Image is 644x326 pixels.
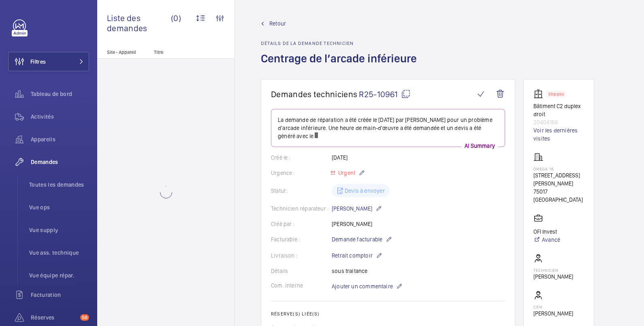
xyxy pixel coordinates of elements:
[359,89,411,99] span: R25-10961
[80,314,89,321] span: 58
[31,113,89,121] span: Activités
[261,51,422,79] h1: Centrage de l’arcade inférieure
[107,13,171,33] span: Liste des demandes
[31,90,89,98] span: Tableau de bord
[332,251,382,260] p: Retrait comptoir
[533,118,584,126] p: 20404166
[261,40,422,46] h2: Détails de la demande technicien
[30,58,46,66] span: Filtres
[461,142,498,150] p: AI Summary
[31,291,89,299] span: Facturation
[97,49,151,55] p: Site - Appareil
[271,311,505,317] h2: Réserve(s) liée(s)
[332,204,382,213] p: [PERSON_NAME]
[337,170,355,176] span: Urgent
[269,19,286,28] span: Retour
[29,271,89,279] span: Vue équipe répar.
[31,313,77,322] span: Réserves
[533,309,573,317] p: [PERSON_NAME]
[533,126,584,143] a: Voir les dernières visites
[29,181,89,189] span: Toutes les demandes
[533,166,584,171] p: OMEGA 16
[8,52,89,71] button: Filtres
[271,89,357,99] span: Demandes techniciens
[533,268,573,273] p: Technicien
[533,236,560,244] a: Avancé
[533,89,546,99] img: elevator.svg
[29,226,89,234] span: Vue supply
[154,49,207,55] p: Titre
[533,273,573,281] p: [PERSON_NAME]
[29,249,89,257] span: Vue ass. technique
[278,116,498,140] p: La demande de réparation a été créée le [DATE] par [PERSON_NAME] pour un problème d'arcade inféri...
[533,171,584,188] p: [STREET_ADDRESS][PERSON_NAME]
[29,203,89,211] span: Vue ops
[31,158,89,166] span: Demandes
[533,102,584,118] p: Bâtiment C2 duplex droit
[548,93,564,96] p: Stopped
[332,282,393,290] span: Ajouter un commentaire
[533,228,560,236] p: OFI Invest
[31,135,89,143] span: Appareils
[533,188,584,204] p: 75017 [GEOGRAPHIC_DATA]
[332,235,382,243] span: Demande facturable
[533,305,573,309] p: CSM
